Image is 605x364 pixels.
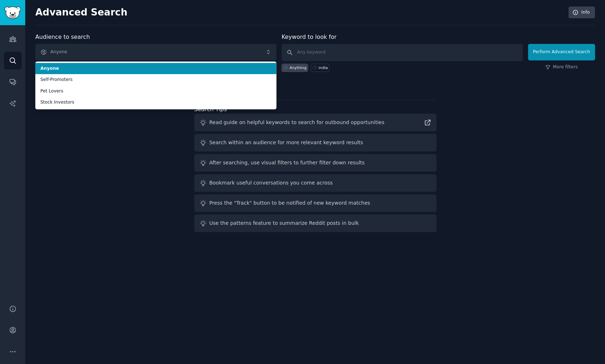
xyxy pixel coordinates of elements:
ul: Anyone [35,62,276,109]
h2: Advanced Search [35,7,564,18]
span: Stock Investors [40,99,271,106]
label: Keyword to look for [281,33,337,40]
div: india [319,65,328,70]
a: More filters [545,64,578,70]
div: Bookmark useful conversations you come across [209,179,333,187]
a: Info [568,6,595,19]
div: Anything [289,65,306,70]
input: Any keyword [281,44,522,61]
div: After searching, use visual filters to further filter down results [209,159,365,167]
button: Perform Advanced Search [528,44,595,60]
img: GummySearch logo [4,6,21,19]
span: Pet Lovers [40,88,271,95]
div: Read guide on helpful keywords to search for outbound opportunities [209,119,384,126]
div: Search within an audience for more relevant keyword results [209,139,363,146]
label: Search Tips [194,106,227,113]
span: Anyone [40,65,271,72]
div: Press the "Track" button to be notified of new keyword matches [209,199,370,207]
label: Audience to search [35,33,90,40]
span: Self-Promoters [40,77,271,83]
button: Anyone [35,44,276,60]
div: Use the patterns feature to summarize Reddit posts in bulk [209,219,359,227]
